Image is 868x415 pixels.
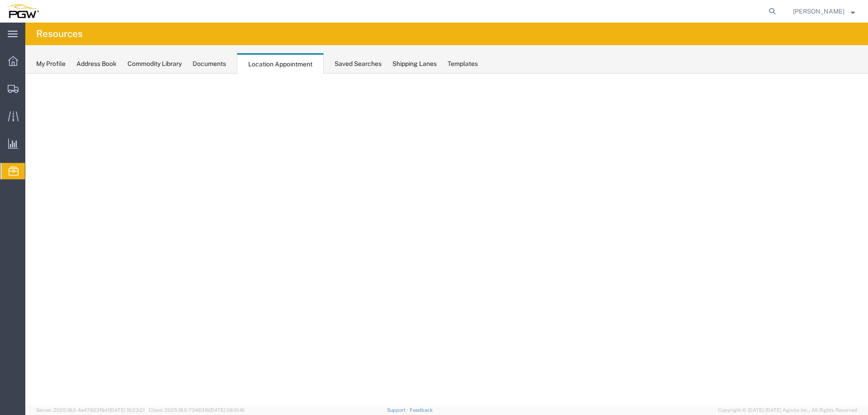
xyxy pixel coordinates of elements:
[237,53,324,74] div: Location Appointment
[392,59,437,69] div: Shipping Lanes
[410,407,433,413] a: Feedback
[793,6,844,16] span: Phillip Thornton
[387,407,410,413] a: Support
[209,407,245,413] span: [DATE] 08:10:16
[76,59,117,69] div: Address Book
[718,406,857,414] span: Copyright © [DATE]-[DATE] Agistix Inc., All Rights Reserved
[36,407,145,413] span: Server: 2025.18.0-4e47823f9d1
[448,59,478,69] div: Templates
[149,407,245,413] span: Client: 2025.18.0-7346316
[25,74,868,406] iframe: FS Legacy Container
[36,23,83,45] h4: Resources
[793,6,855,17] button: [PERSON_NAME]
[335,59,382,69] div: Saved Searches
[109,407,145,413] span: [DATE] 10:23:21
[127,59,182,69] div: Commodity Library
[6,5,39,18] img: logo
[193,59,226,69] div: Documents
[36,59,66,69] div: My Profile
